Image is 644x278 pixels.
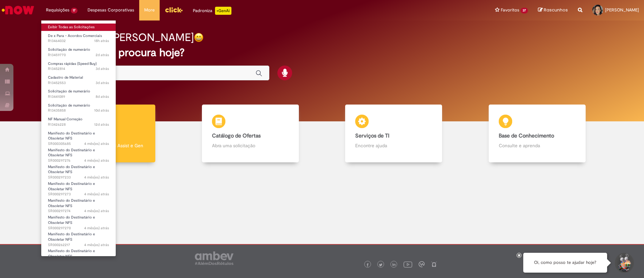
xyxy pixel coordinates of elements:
[94,122,109,127] time: 18/08/2025 17:44:41
[84,242,109,247] time: 25/04/2025 18:40:09
[46,7,69,13] span: Requisições
[521,8,528,13] span: 37
[94,38,109,43] time: 29/08/2025 18:42:24
[212,142,289,149] p: Abra uma solicitação
[48,141,109,147] span: SR000305685
[41,46,116,58] a: Aberto R13459770 : Solicitação de numerário
[499,132,554,139] b: Base de Conhecimento
[419,261,425,267] img: logo_footer_workplace.png
[84,192,109,197] time: 02/05/2025 12:00:02
[41,74,116,86] a: Aberto R13452553 : Cadastro de Material
[48,198,95,208] span: Manifesto do Destinatário e Obsoletar NFS
[48,181,95,192] span: Manifesto do Destinatário e Obsoletar NFS
[84,242,109,247] span: 4 mês(es) atrás
[41,60,116,73] a: Aberto R13452814 : Compras rápidas (Speed Buy)
[96,94,109,99] span: 8d atrás
[41,214,116,228] a: Aberto SR000297270 : Manifesto do Destinatário e Obsoletar NFS
[48,61,97,66] span: Compras rápidas (Speed Buy)
[84,208,109,213] span: 4 mês(es) atrás
[58,47,586,58] h2: O que você procura hoje?
[48,131,95,141] span: Manifesto do Destinatário e Obsoletar NFS
[41,231,116,245] a: Aberto SR000262217 : Manifesto do Destinatário e Obsoletar NFS
[499,142,576,149] p: Consulte e aprenda
[212,132,261,139] b: Catálogo de Ofertas
[392,263,396,267] img: logo_footer_linkedin.png
[84,208,109,213] time: 02/05/2025 12:00:01
[35,105,179,163] a: Tirar dúvidas Tirar dúvidas com Lupi Assist e Gen Ai
[48,103,90,108] span: Solicitação de numerário
[41,247,116,262] a: Aberto SR000262201 : Manifesto do Destinatário e Obsoletar NFS
[195,251,233,265] img: logo_footer_ambev_rotulo_gray.png
[96,80,109,85] span: 3d atrás
[94,38,109,43] span: 18h atrás
[96,66,109,71] time: 27/08/2025 14:35:12
[179,105,322,163] a: Catálogo de Ofertas Abra uma solicitação
[94,108,109,113] span: 10d atrás
[48,164,95,175] span: Manifesto do Destinatário e Obsoletar NFS
[194,33,204,42] img: happy-face.png
[605,7,639,13] span: [PERSON_NAME]
[41,102,116,114] a: Aberto R13435858 : Solicitação de numerário
[41,130,116,144] a: Aberto SR000305685 : Manifesto do Destinatário e Obsoletar NFS
[48,66,109,72] span: R13452814
[94,122,109,127] span: 12d atrás
[41,197,116,211] a: Aberto SR000297274 : Manifesto do Destinatário e Obsoletar NFS
[41,147,116,161] a: Aberto SR000297276 : Manifesto do Destinatário e Obsoletar NFS
[48,38,109,44] span: R13464032
[48,248,95,259] span: Manifesto do Destinatário e Obsoletar NFS
[96,94,109,99] time: 22/08/2025 17:23:20
[144,7,155,13] span: More
[48,242,109,248] span: SR000262217
[84,158,109,163] span: 4 mês(es) atrás
[41,88,116,100] a: Aberto R13441089 : Solicitação de numerário
[379,263,382,267] img: logo_footer_twitter.png
[84,158,109,163] time: 05/05/2025 11:13:46
[48,208,109,214] span: SR000297274
[48,215,95,225] span: Manifesto do Destinatário e Obsoletar NFS
[48,80,109,86] span: R13452553
[84,226,109,231] span: 4 mês(es) atrás
[165,5,183,15] img: click_logo_yellow_360x200.png
[96,52,109,57] span: 2d atrás
[41,24,116,31] a: Exibir Todas as Solicitações
[322,105,466,163] a: Serviços de TI Encontre ajuda
[193,7,231,15] div: Padroniza
[96,52,109,57] time: 28/08/2025 18:06:31
[84,192,109,197] span: 4 mês(es) atrás
[96,66,109,71] span: 3d atrás
[538,7,568,13] a: Rascunhos
[48,232,95,242] span: Manifesto do Destinatário e Obsoletar NFS
[48,75,83,80] span: Cadastro de Material
[48,175,109,180] span: SR000297233
[466,105,609,163] a: Base de Conhecimento Consulte e aprenda
[544,7,568,13] span: Rascunhos
[84,141,109,146] span: 4 mês(es) atrás
[84,226,109,231] time: 02/05/2025 12:00:01
[48,89,90,94] span: Solicitação de numerário
[41,32,116,45] a: Aberto R13464032 : De x Para - Acordos Comerciais
[355,142,432,149] p: Encontre ajuda
[94,108,109,113] time: 21/08/2025 11:49:07
[88,7,134,13] span: Despesas Corporativas
[48,148,95,158] span: Manifesto do Destinatário e Obsoletar NFS
[1,3,35,17] img: ServiceNow
[366,263,369,267] img: logo_footer_facebook.png
[355,132,389,139] b: Serviços de TI
[523,253,607,273] div: Oi, como posso te ajudar hoje?
[48,52,109,58] span: R13459770
[41,20,116,256] ul: Requisições
[41,180,116,195] a: Aberto SR000297273 : Manifesto do Destinatário e Obsoletar NFS
[96,80,109,85] time: 27/08/2025 13:51:45
[48,108,109,113] span: R13435858
[48,33,102,38] span: De x Para - Acordos Comerciais
[71,8,77,13] span: 17
[431,261,437,267] img: logo_footer_naosei.png
[48,94,109,100] span: R13441089
[501,7,519,13] span: Favoritos
[41,116,116,128] a: Aberto R13426228 : NF Manual Correção
[58,32,194,43] h2: Boa tarde, [PERSON_NAME]
[84,175,109,180] span: 4 mês(es) atrás
[84,141,109,146] time: 07/05/2025 11:21:09
[48,117,83,122] span: NF Manual Correção
[84,175,109,180] time: 02/05/2025 12:00:02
